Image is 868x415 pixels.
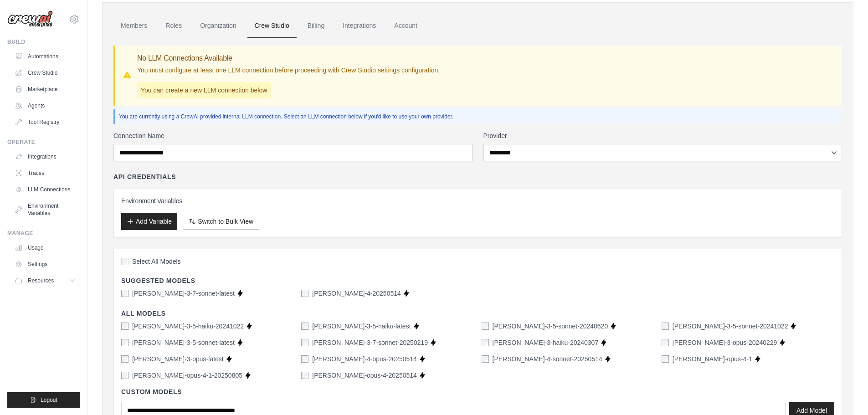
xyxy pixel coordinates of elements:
label: claude-opus-4-1-20250805 [132,371,242,380]
input: claude-3-5-sonnet-20241022 [662,323,669,330]
input: claude-3-haiku-20240307 [482,339,489,346]
a: Integrations [11,149,80,164]
a: Agents [11,98,80,113]
h4: Custom Models [121,387,834,396]
label: claude-3-opus-20240229 [673,338,777,347]
input: claude-4-sonnet-20250514 [482,355,489,363]
h4: Suggested Models [121,276,834,285]
img: Logo [7,10,53,28]
span: Switch to Bulk View [198,217,253,226]
label: claude-3-5-sonnet-latest [132,338,235,347]
a: Crew Studio [247,14,297,38]
input: claude-3-5-sonnet-20240620 [482,323,489,330]
input: claude-3-7-sonnet-latest [121,290,128,297]
input: claude-3-5-haiku-20241022 [121,323,128,330]
a: Usage [11,241,80,255]
button: Logout [7,392,80,408]
a: Roles [158,14,189,38]
h3: No LLM Connections Available [137,53,440,64]
button: Resources [11,273,80,288]
label: Provider [483,131,842,140]
p: You can create a new LLM connection below [137,82,271,98]
input: claude-opus-4-1 [662,355,669,363]
a: Integrations [335,14,383,38]
input: claude-3-7-sonnet-20250219 [301,339,308,346]
div: Manage [7,230,80,237]
a: Members [113,14,154,38]
label: claude-sonnet-4-20250514 [312,289,401,298]
label: claude-3-5-sonnet-20241022 [673,322,788,331]
p: You are currently using a CrewAI provided internal LLM connection. Select an LLM connection below... [119,113,838,120]
button: Add Variable [121,213,177,230]
div: Operate [7,138,80,146]
input: claude-4-opus-20250514 [301,355,308,363]
label: claude-3-opus-latest [132,354,224,364]
button: Switch to Bulk View [183,213,259,230]
input: claude-opus-4-20250514 [301,372,308,379]
input: claude-3-opus-latest [121,355,128,363]
input: claude-opus-4-1-20250805 [121,372,128,379]
a: LLM Connections [11,182,80,197]
input: claude-3-5-haiku-latest [301,323,308,330]
label: claude-opus-4-1 [673,354,752,364]
a: Traces [11,166,80,180]
input: claude-3-opus-20240229 [662,339,669,346]
a: Environment Variables [11,199,80,220]
label: Connection Name [113,131,473,140]
label: claude-3-7-sonnet-latest [132,289,235,298]
span: Resources [28,277,54,284]
iframe: Chat Widget [822,371,868,415]
a: Billing [300,14,332,38]
div: Build [7,38,80,46]
label: claude-3-haiku-20240307 [493,338,599,347]
span: Logout [41,396,57,404]
h4: API Credentials [113,172,176,181]
label: claude-opus-4-20250514 [312,371,417,380]
a: Automations [11,49,80,64]
h3: Environment Variables [121,196,834,205]
label: claude-3-5-haiku-latest [312,322,411,331]
a: Tool Registry [11,115,80,129]
p: You must configure at least one LLM connection before proceeding with Crew Studio settings config... [137,66,440,75]
a: Account [387,14,425,38]
label: claude-3-7-sonnet-20250219 [312,338,428,347]
h4: All Models [121,309,834,318]
label: claude-4-opus-20250514 [312,354,417,364]
label: claude-4-sonnet-20250514 [493,354,602,364]
a: Crew Studio [11,66,80,80]
span: Select All Models [132,257,181,266]
a: Marketplace [11,82,80,97]
input: claude-3-5-sonnet-latest [121,339,128,346]
input: claude-sonnet-4-20250514 [301,290,308,297]
label: claude-3-5-sonnet-20240620 [493,322,608,331]
input: Select All Models [121,258,128,265]
label: claude-3-5-haiku-20241022 [132,322,244,331]
a: Organization [193,14,243,38]
a: Settings [11,257,80,272]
